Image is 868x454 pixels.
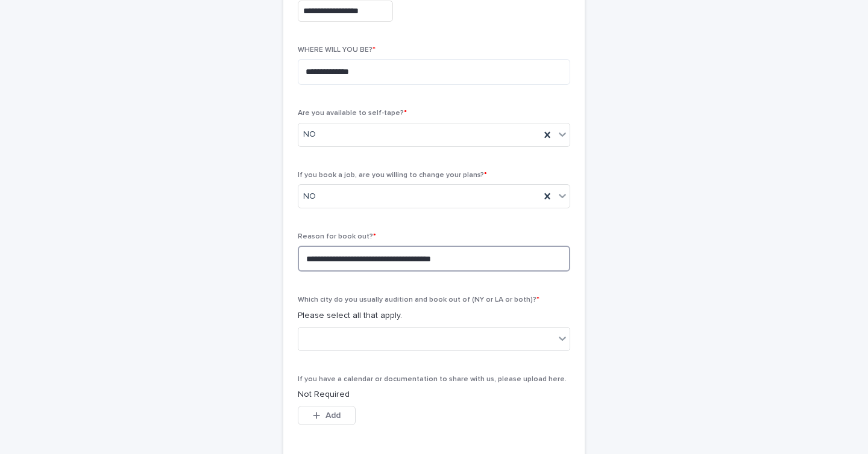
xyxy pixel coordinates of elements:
span: Are you available to self-tape? [298,110,407,117]
span: WHERE WILL YOU BE? [298,46,376,54]
span: If you have a calendar or documentation to share with us, please upload here. [298,376,567,383]
span: Which city do you usually audition and book out of (NY or LA or both)? [298,296,539,303]
span: NO [303,128,316,141]
span: Add [325,411,341,420]
span: Reason for book out? [298,233,376,240]
p: Not Required [298,388,570,401]
button: Add [298,406,356,425]
p: Please select all that apply. [298,309,570,322]
span: NO [303,190,316,203]
span: If you book a job, are you willing to change your plans? [298,172,487,179]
